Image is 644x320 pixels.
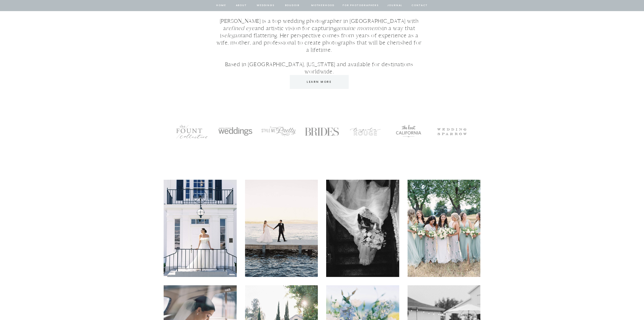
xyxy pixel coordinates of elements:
[226,25,255,31] i: refined eye
[216,3,226,8] a: home
[343,3,379,8] a: for photographers
[224,32,243,39] i: elegant
[411,3,428,8] a: contact
[256,3,275,8] a: Weddings
[311,3,334,8] a: Motherhood
[294,79,345,84] a: Learn More
[386,3,403,8] a: journal
[235,3,247,8] a: about
[215,17,423,63] p: [PERSON_NAME] is a top wedding photographer in [GEOGRAPHIC_DATA] with a and artistic vision for c...
[284,3,300,8] a: BOUDOIR
[336,25,382,31] i: genuine moments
